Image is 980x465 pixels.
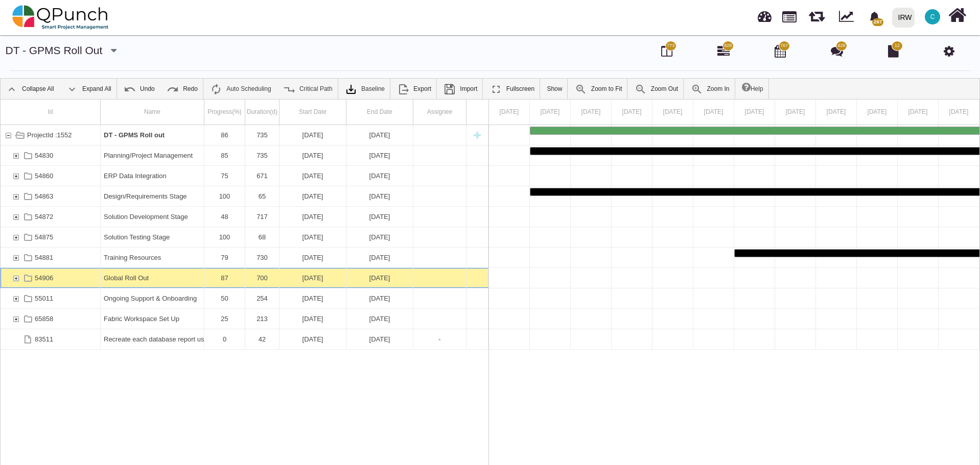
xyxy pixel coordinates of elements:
[345,83,357,95] img: klXqkY5+JZAPre7YVMJ69SE9vgHW7RkaA9STpDBCRd8F60lk8AdY5g6cgTfGkm3cV0d3FrcCHw7UyPBLKa18SAFZQOCAmAAAA...
[27,125,72,145] div: ProjectId :1552
[35,145,53,165] div: 54830
[283,309,343,329] div: [DATE]
[12,2,109,33] img: qpunch-sp.fa6292f.png
[349,145,410,165] div: [DATE]
[283,207,343,227] div: [DATE]
[245,309,279,329] div: 213
[1,207,101,227] div: 54872
[35,268,53,288] div: 54906
[279,186,346,206] div: 28-12-2023
[101,145,204,165] div: Planning/Project Management
[283,166,343,186] div: [DATE]
[397,83,409,95] img: ic_export_24.4e1404f.png
[204,100,245,125] div: Progress(%)
[248,186,276,206] div: 65
[570,79,627,99] a: Zoom to Fit
[207,186,242,206] div: 100
[245,186,279,206] div: 65
[283,288,343,308] div: [DATE]
[35,248,53,267] div: 54881
[898,9,912,27] div: IRW
[283,83,295,95] img: ic_critical_path_24.b7f2986.png
[204,309,245,329] div: 25
[35,309,53,329] div: 65858
[1,268,101,288] div: 54906
[207,145,242,165] div: 85
[104,309,201,329] div: Fabric Workspace Set Up
[283,186,343,206] div: [DATE]
[775,45,786,57] i: Calendar
[35,329,53,349] div: 83511
[837,42,845,50] span: 428
[204,166,245,186] div: 75
[349,288,410,308] div: [DATE]
[470,125,485,145] div: New task
[207,207,242,227] div: 48
[1,288,488,309] div: Task: Ongoing Support & Onboarding Start date: 22-04-2025 End date: 31-12-2025
[349,186,410,206] div: [DATE]
[279,268,346,288] div: 01-02-2024
[204,329,245,349] div: 0
[1,145,488,166] div: Task: Planning/Project Management Start date: 28-12-2023 End date: 31-12-2025
[205,79,276,99] a: Auto Scheduling
[349,329,410,349] div: [DATE]
[101,268,204,288] div: Global Roll Out
[1,309,488,329] div: Task: Fabric Workspace Set Up Start date: 01-04-2025 End date: 30-10-2025
[101,125,204,145] div: DT - GPMS Roll out
[101,288,204,308] div: Ongoing Support & Onboarding
[346,227,413,247] div: 08-04-2024
[782,7,797,22] span: Projects
[279,248,346,267] div: 02-01-2024
[279,125,346,145] div: 28-12-2023
[104,329,201,349] div: Recreate each database report using calculated tables; get Ganesh to check against old version to...
[1,145,101,165] div: 54830
[888,45,899,57] i: Document Library
[346,309,413,329] div: 30-10-2025
[248,268,276,288] div: 700
[248,207,276,227] div: 717
[204,248,245,267] div: 79
[279,100,346,125] div: Start Date
[1,288,101,308] div: 55011
[248,125,276,145] div: 735
[775,100,816,125] div: 03 Jan 2024
[6,44,103,56] a: DT - GPMS Roll out
[283,145,343,165] div: [DATE]
[629,79,683,99] a: Zoom Out
[872,18,883,26] span: 297
[575,83,587,95] img: ic_zoom_to_fit_24.130db0b.png
[816,100,857,125] div: 04 Jan 2024
[349,309,410,329] div: [DATE]
[104,227,201,247] div: Solution Testing Stage
[61,79,116,99] a: Expand All
[691,83,703,95] img: ic_zoom_in.48fceee.png
[279,227,346,247] div: 01-02-2024
[35,288,53,308] div: 55011
[1,100,101,125] div: Id
[1,227,101,247] div: 54875
[119,79,160,99] a: Undo
[834,1,863,34] div: Dynamic Report
[204,125,245,145] div: 86
[857,100,898,125] div: 05 Jan 2024
[101,166,204,186] div: ERP Data Integration
[340,79,390,99] a: Baseline
[66,83,78,95] img: ic_expand_all_24.71e1805.png
[101,186,204,206] div: Design/Requirements Stage
[279,145,346,165] div: 28-12-2023
[248,145,276,165] div: 735
[416,329,463,349] div: -
[283,268,343,288] div: [DATE]
[245,329,279,349] div: 42
[349,166,410,186] div: [DATE]
[831,45,843,57] i: Punch Discussion
[1,268,488,288] div: Task: Global Roll Out Start date: 01-02-2024 End date: 31-12-2025
[210,83,222,95] img: ic_auto_scheduling_24.ade0d5b.png
[104,248,201,267] div: Training Resources
[245,288,279,308] div: 254
[104,288,201,308] div: Ongoing Support & Onboarding
[1,207,488,227] div: Task: Solution Development Stage Start date: 15-01-2024 End date: 31-12-2025
[734,100,775,125] div: 02 Jan 2024
[248,329,276,349] div: 42
[780,42,788,50] span: 767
